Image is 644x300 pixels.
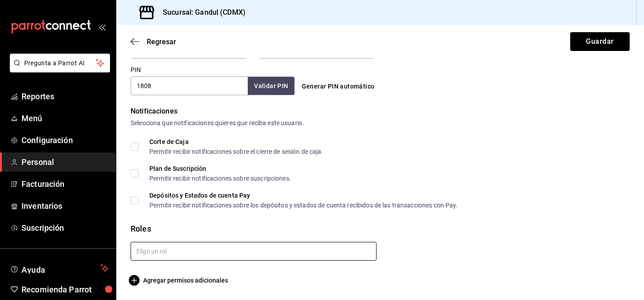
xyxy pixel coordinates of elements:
[131,118,630,128] div: Selecciona que notificaciones quieres que reciba este usuario.
[131,242,377,261] input: Elige un rol
[570,32,630,51] button: Guardar
[21,263,97,274] span: Ayuda
[131,223,630,235] div: Roles
[21,156,109,168] span: Personal
[156,7,246,18] h3: Sucursal: Gandul (CDMX)
[21,134,109,146] span: Configuración
[131,67,141,73] label: PIN
[248,77,294,95] button: Validar PIN
[149,139,323,145] div: Corte de Caja
[21,112,109,124] span: Menú
[6,65,110,74] a: Pregunta a Parrot AI
[149,192,458,199] div: Depósitos y Estados de cuenta Pay
[149,202,458,208] div: Permitir recibir notificaciones sobre los depósitos y estados de cuenta recibidos de las transacc...
[131,38,176,46] button: Regresar
[21,178,109,190] span: Facturación
[149,175,291,182] div: Permitir recibir notificaciones sobre suscripciones.
[298,78,378,95] button: Generar PIN automático
[131,106,630,117] div: Notificaciones
[24,59,96,68] span: Pregunta a Parrot AI
[131,76,248,95] input: 3 a 6 dígitos
[21,222,109,234] span: Suscripción
[21,90,109,102] span: Reportes
[147,38,176,46] span: Regresar
[131,275,228,286] button: Agregar permisos adicionales
[10,54,110,72] button: Pregunta a Parrot AI
[21,200,109,212] span: Inventarios
[149,165,291,172] div: Plan de Suscripción
[149,148,323,155] div: Permitir recibir notificaciones sobre el cierre de sesión de caja.
[98,23,106,30] button: open_drawer_menu
[21,283,109,296] span: Recomienda Parrot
